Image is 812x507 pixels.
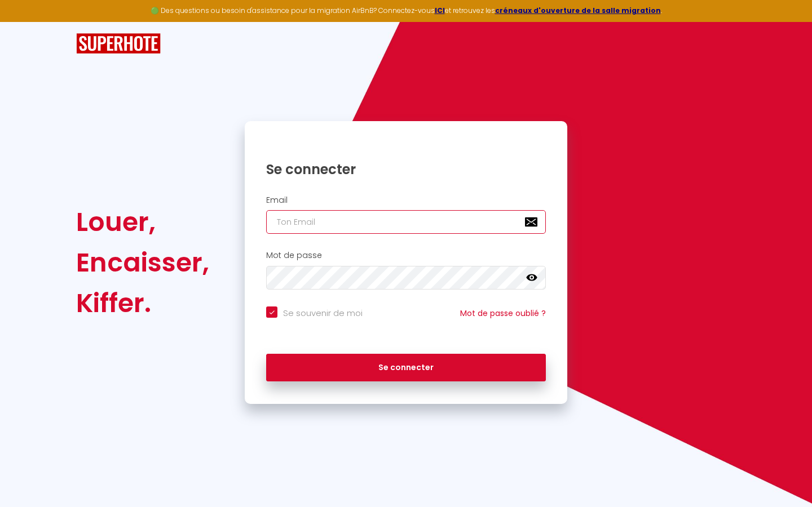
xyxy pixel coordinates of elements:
[266,354,546,382] button: Se connecter
[266,161,546,178] h1: Se connecter
[76,202,209,242] div: Louer,
[76,242,209,283] div: Encaisser,
[495,6,661,15] a: créneaux d'ouverture de la salle migration
[266,251,546,260] h2: Mot de passe
[76,33,161,54] img: SuperHote logo
[435,6,445,15] a: ICI
[76,283,209,323] div: Kiffer.
[266,210,546,234] input: Ton Email
[9,5,43,38] button: Ouvrir le widget de chat LiveChat
[266,195,546,205] h2: Email
[460,308,546,319] a: Mot de passe oublié ?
